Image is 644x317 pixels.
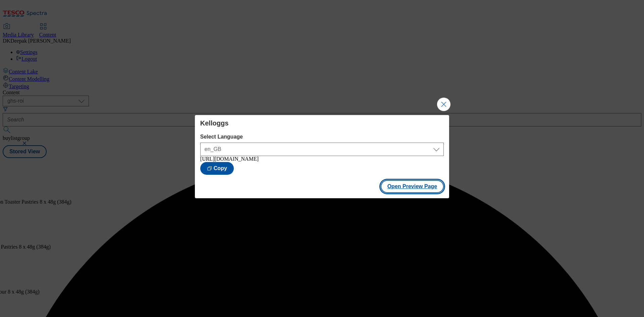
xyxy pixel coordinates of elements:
[381,180,444,193] button: Open Preview Page
[200,162,234,175] button: Copy
[195,115,449,198] div: Modal
[200,156,444,162] div: [URL][DOMAIN_NAME]
[437,98,450,111] button: Close Modal
[200,134,444,140] label: Select Language
[200,119,444,127] h4: Kelloggs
